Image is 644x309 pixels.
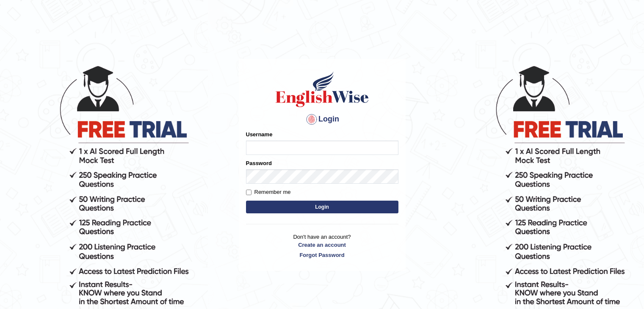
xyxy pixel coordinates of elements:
p: Don't have an account? [246,233,398,259]
label: Username [246,130,273,138]
label: Remember me [246,188,291,196]
a: Forgot Password [246,251,398,259]
button: Login [246,201,398,213]
img: Logo of English Wise sign in for intelligent practice with AI [274,70,370,108]
input: Remember me [246,190,252,195]
label: Password [246,159,272,167]
a: Create an account [246,241,398,249]
h4: Login [246,113,398,126]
